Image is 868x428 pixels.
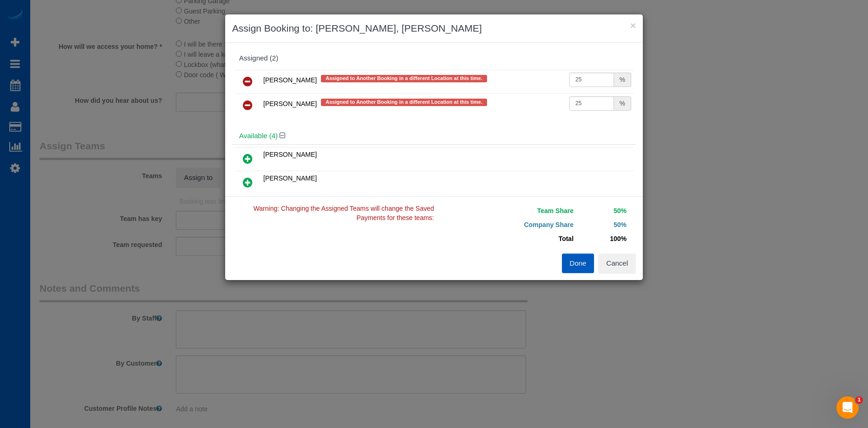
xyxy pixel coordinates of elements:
h3: Assign Booking to: [PERSON_NAME], [PERSON_NAME] [232,21,636,35]
span: [PERSON_NAME] [263,151,317,158]
span: [PERSON_NAME] [263,100,317,107]
td: Team Share [441,204,576,218]
span: [PERSON_NAME] [263,76,317,84]
button: Cancel [598,254,636,273]
button: × [630,20,636,30]
span: [PERSON_NAME] [263,174,317,182]
td: 50% [576,204,629,218]
span: Assigned to Another Booking in a different Location at this time. [321,99,487,106]
div: Assigned (2) [239,54,629,62]
td: Company Share [441,218,576,232]
span: Assigned to Another Booking in a different Location at this time. [321,75,487,82]
td: 50% [576,218,629,232]
div: % [614,96,631,111]
span: 1 [855,396,863,404]
td: Total [441,232,576,246]
p: Warning: Changing the Assigned Teams will change the Saved Payments for these teams: [232,204,636,222]
button: Done [562,254,594,273]
div: % [614,73,631,87]
h4: Available (4) [239,132,629,140]
iframe: Intercom live chat [836,396,859,419]
td: 100% [576,232,629,246]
